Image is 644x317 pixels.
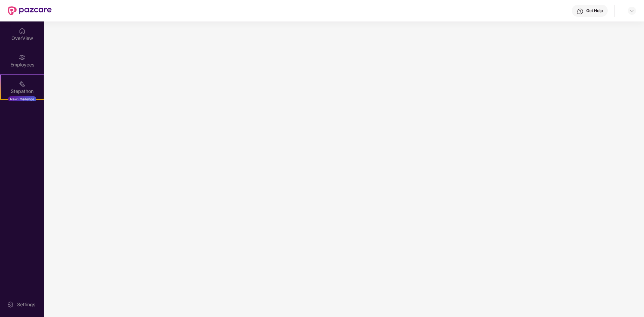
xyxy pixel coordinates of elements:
div: Stepathon [1,88,44,95]
div: New Challenge [8,96,36,102]
img: svg+xml;base64,PHN2ZyB4bWxucz0iaHR0cDovL3d3dy53My5vcmcvMjAwMC9zdmciIHdpZHRoPSIyMSIgaGVpZ2h0PSIyMC... [19,81,26,87]
img: svg+xml;base64,PHN2ZyBpZD0iSGVscC0zMngzMiIgeG1sbnM9Imh0dHA6Ly93d3cudzMub3JnLzIwMDAvc3ZnIiB3aWR0aD... [577,8,584,15]
div: Get Help [586,8,603,13]
img: svg+xml;base64,PHN2ZyBpZD0iRW1wbG95ZWVzIiB4bWxucz0iaHR0cDovL3d3dy53My5vcmcvMjAwMC9zdmciIHdpZHRoPS... [19,54,26,61]
img: svg+xml;base64,PHN2ZyBpZD0iRHJvcGRvd24tMzJ4MzIiIHhtbG5zPSJodHRwOi8vd3d3LnczLm9yZy8yMDAwL3N2ZyIgd2... [629,8,635,13]
img: New Pazcare Logo [8,6,52,15]
img: svg+xml;base64,PHN2ZyBpZD0iSG9tZSIgeG1sbnM9Imh0dHA6Ly93d3cudzMub3JnLzIwMDAvc3ZnIiB3aWR0aD0iMjAiIG... [19,28,26,34]
div: Settings [15,301,37,308]
img: svg+xml;base64,PHN2ZyBpZD0iU2V0dGluZy0yMHgyMCIgeG1sbnM9Imh0dHA6Ly93d3cudzMub3JnLzIwMDAvc3ZnIiB3aW... [7,301,14,308]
